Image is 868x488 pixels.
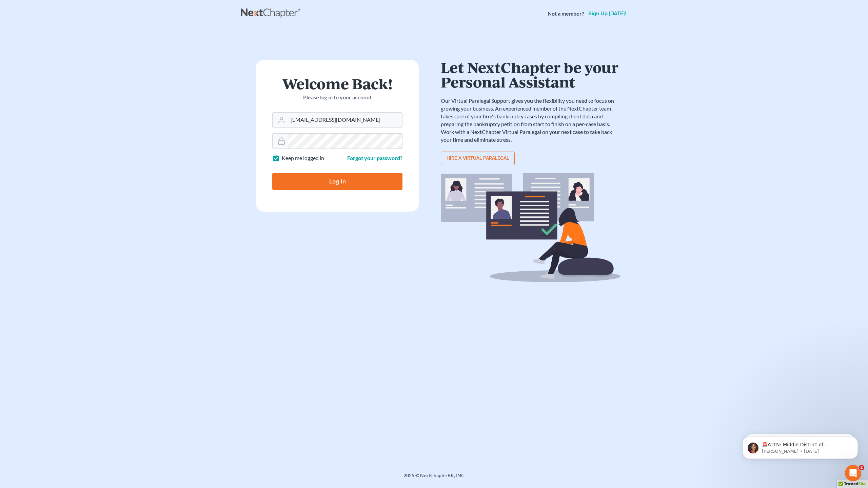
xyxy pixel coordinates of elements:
span: 2 [859,465,864,470]
iframe: Intercom live chat [845,465,861,481]
a: Forgot your password? [347,155,402,161]
p: Message from Katie, sent 3w ago [29,26,117,32]
div: 2025 © NextChapterBK, INC [241,472,627,484]
strong: Not a member? [548,10,584,18]
a: Sign up [DATE]! [587,11,627,16]
p: Our Virtual Paralegal Support gives you the flexibility you need to focus on growing your busines... [441,97,620,143]
input: Log In [272,173,402,190]
label: Keep me logged in [282,154,324,162]
h1: Welcome Back! [272,76,402,91]
input: Email Address [288,113,402,128]
iframe: Intercom notifications message [732,422,868,470]
p: Please log in to your account [272,94,402,101]
h1: Let NextChapter be your Personal Assistant [441,60,620,89]
a: Hire a virtual paralegal [441,152,515,165]
span: 🚨ATTN: Middle District of [US_STATE] The court has added a new Credit Counseling Field that we ne... [29,20,115,79]
img: virtual_paralegal_bg-b12c8cf30858a2b2c02ea913d52db5c468ecc422855d04272ea22d19010d70dc.svg [441,173,620,282]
